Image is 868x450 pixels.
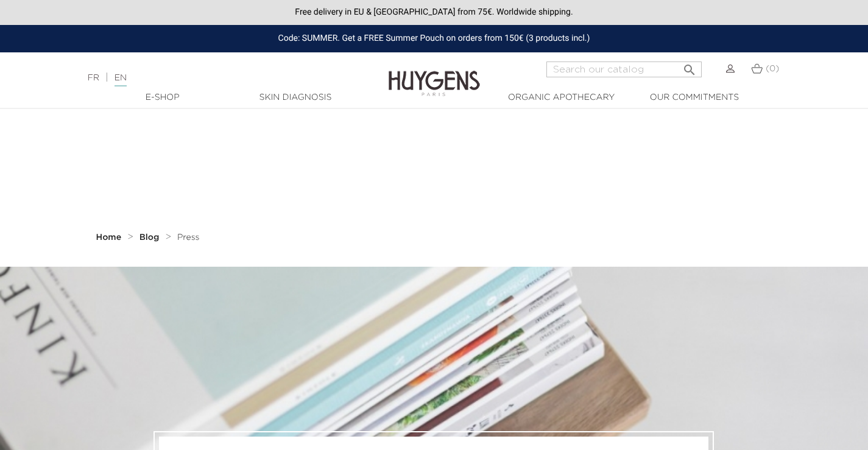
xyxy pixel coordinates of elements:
[96,233,122,242] strong: Home
[139,233,163,242] a: Blog
[88,74,99,82] a: FR
[177,233,200,242] a: Press
[679,58,700,74] button: 
[177,233,200,242] span: Press
[682,59,697,74] i: 
[766,65,779,73] span: (0)
[115,74,127,86] a: EN
[501,91,623,104] a: Organic Apothecary
[546,62,702,77] input: Search
[102,91,224,104] a: E-Shop
[139,233,160,242] strong: Blog
[82,71,353,85] div: |
[633,91,755,104] a: Our commitments
[389,51,480,98] img: Huygens
[235,91,356,104] a: Skin Diagnosis
[96,233,124,242] a: Home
